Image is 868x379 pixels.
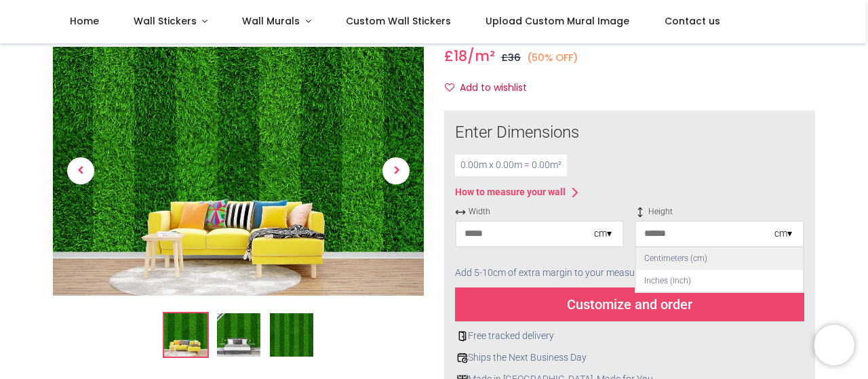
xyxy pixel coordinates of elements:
[455,155,567,176] div: 0.00 m x 0.00 m = 0.00 m²
[242,14,300,28] span: Wall Murals
[594,227,612,241] div: cm ▾
[455,186,566,199] div: How to measure your wall
[455,206,624,218] span: Width
[346,14,451,28] span: Custom Wall Stickers
[67,157,94,184] span: Previous
[774,227,792,241] div: cm ▾
[70,14,99,28] span: Home
[635,206,804,218] span: Height
[270,313,313,357] img: WS-44871-03
[134,14,197,28] span: Wall Stickers
[445,83,454,92] i: Add to wishlist
[454,46,467,66] span: 18
[467,46,495,66] span: /m²
[527,51,578,65] small: (50% OFF)
[53,47,424,295] img: Soccer Field Green Grass Wall Mural Wallpaper
[455,121,804,144] div: Enter Dimensions
[455,351,804,365] div: Ships the Next Business Day
[455,287,804,321] div: Customize and order
[368,84,424,258] a: Next
[486,14,629,28] span: Upload Custom Mural Image
[382,157,410,184] span: Next
[444,77,538,100] button: Add to wishlistAdd to wishlist
[164,313,208,357] img: Soccer Field Green Grass Wall Mural Wallpaper
[665,14,720,28] span: Contact us
[455,330,804,343] div: Free tracked delivery
[508,51,521,64] span: 36
[501,51,521,64] span: £
[53,84,108,258] a: Previous
[217,313,260,357] img: WS-44871-02
[455,258,804,288] div: Add 5-10cm of extra margin to your measurements.
[444,46,467,66] span: £
[814,325,854,365] iframe: Brevo live chat
[636,270,802,292] div: Inches (inch)
[636,247,802,270] div: Centimeters (cm)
